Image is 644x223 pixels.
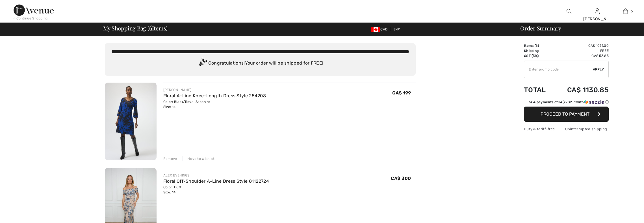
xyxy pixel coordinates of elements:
[583,16,611,22] div: [PERSON_NAME]
[524,61,593,78] input: Promo code
[524,100,609,107] div: or 4 payments ofCA$ 282.71withSezzle Click to learn more about Sezzle
[524,80,553,100] td: Total
[524,107,609,122] button: Proceed to Payment
[393,27,400,31] span: EN
[524,48,553,53] td: Shipping
[631,9,633,14] span: 6
[558,100,576,104] span: CA$ 282.71
[612,8,639,15] a: 6
[197,58,208,69] img: Congratulation2.svg
[14,16,48,21] div: < Continue Shopping
[567,8,571,15] img: search the website
[371,27,380,32] img: Canadian Dollar
[541,111,589,117] span: Proceed to Payment
[163,185,269,195] div: Color: Buff Size: 14
[391,176,411,181] span: CA$ 300
[524,126,609,132] div: Duty & tariff-free | Uninterrupted shipping
[14,5,54,16] img: 1ère Avenue
[112,58,409,69] div: Congratulations! Your order will be shipped for FREE!
[595,8,600,15] img: My Info
[103,25,168,31] span: My Shopping Bag ( Items)
[149,24,152,31] span: 6
[553,48,609,53] td: Free
[183,156,215,161] div: Move to Wishlist
[392,90,411,96] span: CA$ 199
[163,173,269,178] div: ALEX EVENINGS
[593,67,604,72] span: Apply
[553,80,609,100] td: CA$ 1130.85
[524,53,553,58] td: GST (5%)
[524,43,553,48] td: Items ( )
[105,83,157,160] img: Floral A-Line Knee-Length Dress Style 254208
[553,43,609,48] td: CA$ 1077.00
[163,87,266,92] div: [PERSON_NAME]
[553,53,609,58] td: CA$ 53.85
[623,8,628,15] img: My Bag
[529,100,609,105] div: or 4 payments of with
[584,100,604,105] img: Sezzle
[513,25,641,31] div: Order Summary
[535,44,538,48] span: 6
[163,93,266,98] a: Floral A-Line Knee-Length Dress Style 254208
[371,27,390,31] span: CAD
[163,178,269,184] a: Floral Off-Shoulder A-Line Dress Style 81122724
[163,99,266,109] div: Color: Black/Royal Sapphire Size: 14
[595,8,600,14] a: Sign In
[163,156,177,161] div: Remove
